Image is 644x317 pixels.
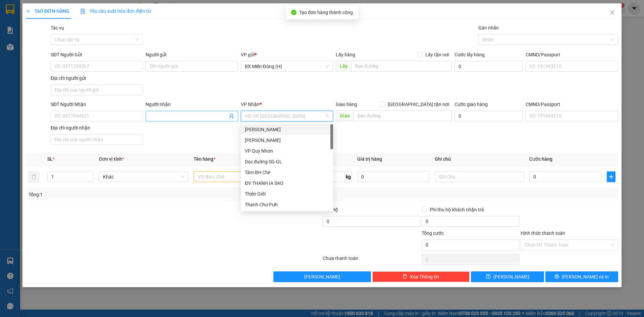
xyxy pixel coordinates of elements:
[273,271,371,282] button: [PERSON_NAME]
[51,124,143,131] div: Địa chỉ người nhận
[26,9,31,13] span: plus
[529,156,552,162] span: Cước hàng
[99,156,124,162] span: Đơn vị tính
[486,274,491,279] span: save
[245,169,329,176] div: Tâm BH Chè
[345,171,352,182] span: kg
[471,271,544,282] button: save[PERSON_NAME]
[521,230,565,236] label: Hình thức thanh toán
[245,179,329,187] div: ĐV THANH IA SAO
[51,25,64,31] label: Tác vụ
[245,201,329,208] div: Thanh Chư Pưh
[146,51,238,58] div: Người gửi
[291,10,297,15] span: check-circle
[103,172,184,182] span: Khác
[410,273,439,280] span: Xóa Thông tin
[194,171,283,182] input: VD: Bàn, Ghế
[29,171,39,182] button: delete
[241,199,333,210] div: Thanh Chư Pưh
[545,271,618,282] button: printer[PERSON_NAME] và In
[423,51,452,58] span: Lấy tận nơi
[478,25,499,31] label: Gán nhãn
[372,271,470,282] button: deleteXóa Thông tin
[454,61,523,72] input: Cước lấy hàng
[51,134,143,145] input: Địa chỉ của người nhận
[351,61,452,71] input: Dọc đường
[607,171,615,182] button: plus
[493,273,529,280] span: [PERSON_NAME]
[194,156,215,162] span: Tên hàng
[241,102,260,107] span: VP Nhận
[526,51,618,58] div: CMND/Passport
[304,273,340,280] span: [PERSON_NAME]
[427,206,487,213] span: Phí thu hộ khách nhận trả
[51,85,143,95] input: Địa chỉ của người gửi
[80,9,86,14] img: icon
[402,274,407,279] span: delete
[609,10,615,15] span: close
[454,52,485,57] label: Cước lấy hàng
[336,52,355,57] span: Lấy hàng
[336,102,357,107] span: Giao hàng
[241,189,333,199] div: Thiên Giới
[322,255,421,266] div: Chưa thanh toán
[241,178,333,189] div: ĐV THANH IA SAO
[245,126,329,133] div: [PERSON_NAME]
[229,113,234,119] span: user-add
[51,101,143,108] div: SĐT Người Nhận
[241,156,333,167] div: Dọc đuờng SG-GL
[241,51,333,58] div: VP gửi
[241,167,333,178] div: Tâm BH Chè
[357,156,382,162] span: Giá trị hàng
[422,230,444,236] span: Tổng cước
[245,158,329,165] div: Dọc đuờng SG-GL
[385,101,452,108] span: [GEOGRAPHIC_DATA] tận nơi
[336,61,351,71] span: Lấy
[526,101,618,108] div: CMND/Passport
[554,274,559,279] span: printer
[51,51,143,58] div: SĐT Người Gửi
[432,153,527,166] th: Ghi chú
[29,191,249,198] div: Tổng: 1
[245,147,329,155] div: VP Quy Nhơn
[435,171,524,182] input: Ghi Chú
[454,102,488,107] label: Cước giao hàng
[299,10,353,15] span: Tạo đơn hàng thành công
[241,146,333,156] div: VP Quy Nhơn
[603,3,622,22] button: Close
[245,61,329,71] span: BX Miền Đông (H)
[607,174,615,179] span: plus
[354,110,452,121] input: Dọc đường
[336,110,354,121] span: Giao
[562,273,609,280] span: [PERSON_NAME] và In
[241,135,333,146] div: Phan Đình Phùng
[80,8,151,14] span: Yêu cầu xuất hóa đơn điện tử
[357,171,429,182] input: 0
[454,111,523,121] input: Cước giao hàng
[47,156,53,162] span: SL
[51,74,143,82] div: Địa chỉ người gửi
[26,8,69,14] span: TẠO ĐƠN HÀNG
[245,137,329,144] div: [PERSON_NAME]
[241,124,333,135] div: Lê Đại Hành
[323,207,338,212] span: Thu Hộ
[245,190,329,198] div: Thiên Giới
[146,101,238,108] div: Người nhận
